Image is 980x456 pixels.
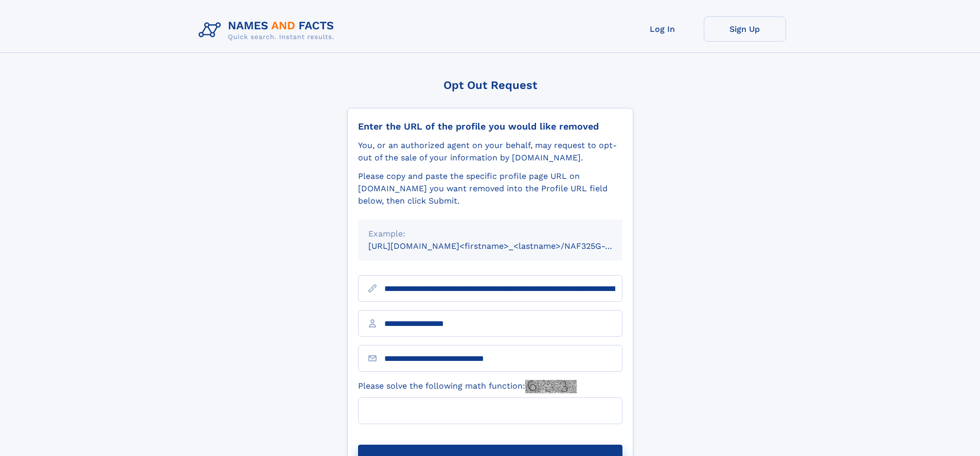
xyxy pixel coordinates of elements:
div: Example: [368,228,612,240]
div: You, or an authorized agent on your behalf, may request to opt-out of the sale of your informatio... [358,139,622,164]
a: Log In [621,16,704,42]
div: Enter the URL of the profile you would like removed [358,121,622,132]
small: [URL][DOMAIN_NAME]<firstname>_<lastname>/NAF325G-xxxxxxxx [368,241,642,251]
div: Please copy and paste the specific profile page URL on [DOMAIN_NAME] you want removed into the Pr... [358,170,622,207]
label: Please solve the following math function: [358,380,577,393]
img: Logo Names and Facts [194,16,343,44]
a: Sign Up [704,16,786,42]
div: Opt Out Request [347,79,633,92]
